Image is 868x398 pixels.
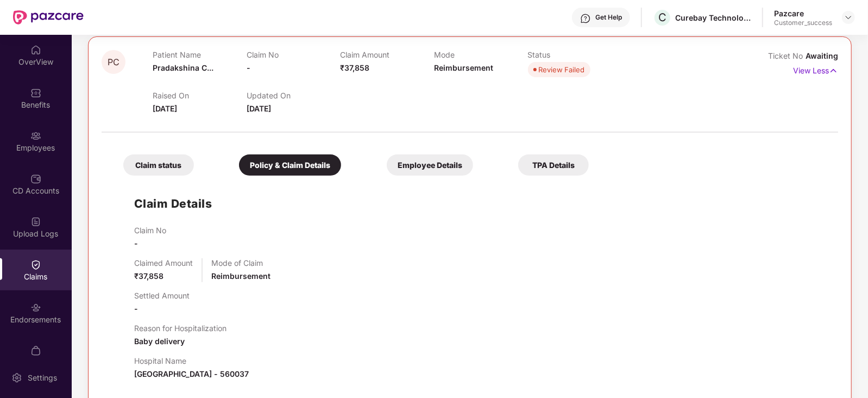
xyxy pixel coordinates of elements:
[11,372,22,383] img: svg+xml;base64,PHN2ZyBpZD0iU2V0dGluZy0yMHgyMCIgeG1sbnM9Imh0dHA6Ly93d3cudzMub3JnLzIwMDAvc3ZnIiB3aW...
[134,271,163,281] span: ₹37,858
[247,50,341,59] p: Claim No
[844,13,853,22] img: svg+xml;base64,PHN2ZyBpZD0iRHJvcGRvd24tMzJ4MzIiIHhtbG5zPSJodHRwOi8vd3d3LnczLm9yZy8yMDAwL3N2ZyIgd2...
[247,91,341,100] p: Updated On
[153,50,247,59] p: Patient Name
[134,304,138,313] span: -
[768,51,806,60] span: Ticket No
[134,195,212,213] h1: Claim Details
[30,45,41,55] img: svg+xml;base64,PHN2ZyBpZD0iSG9tZSIgeG1sbnM9Imh0dHA6Ly93d3cudzMub3JnLzIwMDAvc3ZnIiB3aWR0aD0iMjAiIG...
[134,239,138,248] span: -
[30,216,41,227] img: svg+xml;base64,PHN2ZyBpZD0iVXBsb2FkX0xvZ3MiIGRhdGEtbmFtZT0iVXBsb2FkIExvZ3MiIHhtbG5zPSJodHRwOi8vd3...
[387,154,473,176] div: Employee Details
[30,345,41,356] img: svg+xml;base64,PHN2ZyBpZD0iTXlfT3JkZXJzIiBkYXRhLW5hbWU9Ik15IE9yZGVycyIgeG1sbnM9Imh0dHA6Ly93d3cudz...
[595,13,622,22] div: Get Help
[13,10,84,24] img: New Pazcare Logo
[434,50,528,59] p: Mode
[434,63,493,72] span: Reimbursement
[340,63,369,72] span: ₹37,858
[774,8,832,18] div: Pazcare
[247,104,271,113] span: [DATE]
[658,11,666,24] span: C
[30,302,41,313] img: svg+xml;base64,PHN2ZyBpZD0iRW5kb3JzZW1lbnRzIiB4bWxucz0iaHR0cDovL3d3dy53My5vcmcvMjAwMC9zdmciIHdpZH...
[108,58,119,67] span: PC
[806,51,838,60] span: Awaiting
[24,372,60,383] div: Settings
[211,271,271,281] span: Reimbursement
[528,50,622,59] p: Status
[134,258,193,268] p: Claimed Amount
[153,104,177,113] span: [DATE]
[774,18,832,27] div: Customer_success
[247,63,250,72] span: -
[675,13,751,23] div: Curebay Technologies pvt ltd
[153,91,247,100] p: Raised On
[134,324,227,333] p: Reason for Hospitalization
[539,64,585,75] div: Review Failed
[134,291,190,300] p: Settled Amount
[793,62,838,77] p: View Less
[239,154,341,176] div: Policy & Claim Details
[134,337,185,346] span: Baby delivery
[134,369,249,378] span: [GEOGRAPHIC_DATA] - 560037
[153,63,213,72] span: Pradakshina C...
[340,50,434,59] p: Claim Amount
[123,154,194,176] div: Claim status
[211,258,271,268] p: Mode of Claim
[829,65,838,77] img: svg+xml;base64,PHN2ZyB4bWxucz0iaHR0cDovL3d3dy53My5vcmcvMjAwMC9zdmciIHdpZHRoPSIxNyIgaGVpZ2h0PSIxNy...
[30,173,41,184] img: svg+xml;base64,PHN2ZyBpZD0iQ0RfQWNjb3VudHMiIGRhdGEtbmFtZT0iQ0QgQWNjb3VudHMiIHhtbG5zPSJodHRwOi8vd3...
[134,356,249,365] p: Hospital Name
[30,259,41,270] img: svg+xml;base64,PHN2ZyBpZD0iQ2xhaW0iIHhtbG5zPSJodHRwOi8vd3d3LnczLm9yZy8yMDAwL3N2ZyIgd2lkdGg9IjIwIi...
[30,88,41,98] img: svg+xml;base64,PHN2ZyBpZD0iQmVuZWZpdHMiIHhtbG5zPSJodHRwOi8vd3d3LnczLm9yZy8yMDAwL3N2ZyIgd2lkdGg9Ij...
[134,226,166,235] p: Claim No
[30,130,41,141] img: svg+xml;base64,PHN2ZyBpZD0iRW1wbG95ZWVzIiB4bWxucz0iaHR0cDovL3d3dy53My5vcmcvMjAwMC9zdmciIHdpZHRoPS...
[580,13,591,24] img: svg+xml;base64,PHN2ZyBpZD0iSGVscC0zMngzMiIgeG1sbnM9Imh0dHA6Ly93d3cudzMub3JnLzIwMDAvc3ZnIiB3aWR0aD...
[518,154,589,176] div: TPA Details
